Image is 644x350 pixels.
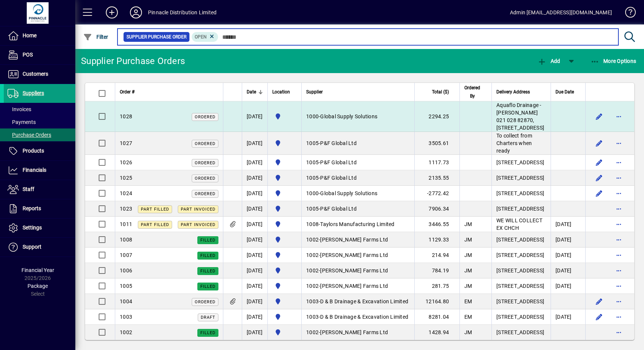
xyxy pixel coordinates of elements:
td: - [301,186,414,201]
span: Pinnacle Distribution [272,158,297,167]
span: Global Supply Solutions [320,190,377,196]
button: More options [613,203,625,215]
td: [DATE] [242,217,267,232]
span: Ordered [195,300,215,304]
span: 1002 [306,237,319,243]
td: - [301,170,414,186]
td: [DATE] [242,101,267,132]
span: D & B Drainage & Excavation Limited [320,314,408,320]
button: More options [613,110,625,122]
button: Profile [124,6,148,19]
td: [DATE] [242,132,267,155]
a: Customers [4,65,75,84]
button: More options [613,187,625,199]
a: Financials [4,161,75,180]
td: 8281.04 [414,309,459,325]
button: More options [613,137,625,149]
td: -2772.42 [414,186,459,201]
td: - [301,217,414,232]
td: [STREET_ADDRESS] [491,155,551,170]
span: Due Date [555,88,574,96]
div: Total ($) [419,88,456,96]
td: - [301,101,414,132]
span: [PERSON_NAME] Farms Ltd [320,329,388,335]
div: Date [247,88,263,96]
span: 1003 [306,314,319,320]
td: [STREET_ADDRESS] [491,309,551,325]
span: Pinnacle Distribution [272,266,297,275]
td: - [301,132,414,155]
span: 1005 [306,175,319,181]
span: Customers [23,71,48,77]
span: Suppliers [23,90,44,96]
td: [DATE] [551,232,585,248]
span: 1026 [120,159,132,165]
span: Filled [200,284,215,289]
a: Home [4,26,75,45]
span: 1008 [306,221,319,227]
span: Products [23,148,44,154]
td: [DATE] [242,278,267,294]
span: 1002 [306,252,319,258]
span: 1005 [306,159,319,165]
span: Filled [200,253,215,258]
button: More options [613,311,625,323]
button: Edit [593,156,605,168]
span: JM [464,237,472,243]
span: Ordered By [464,84,480,100]
div: Supplier Purchase Orders [81,55,185,67]
span: Delivery Address [496,88,530,96]
a: Knowledge Base [620,2,635,26]
td: [STREET_ADDRESS] [491,294,551,309]
td: 1129.33 [414,232,459,248]
span: More Options [591,58,636,64]
td: [DATE] [242,294,267,309]
span: 1008 [120,237,132,243]
td: 784.19 [414,263,459,278]
span: Financials [23,167,46,173]
span: P&F Global Ltd [320,206,357,212]
td: [DATE] [242,201,267,217]
div: Due Date [555,88,581,96]
td: [DATE] [551,309,585,325]
span: Pinnacle Distribution [272,139,297,148]
div: Location [272,88,297,96]
a: Products [4,142,75,160]
button: More options [613,234,625,246]
span: POS [23,52,33,58]
span: Package [27,283,48,289]
td: WE WILL COLLECT EX CHCH [491,217,551,232]
span: JM [464,283,472,289]
td: [DATE] [551,217,585,232]
span: Part Filled [141,222,169,227]
span: [PERSON_NAME] Farms Ltd [320,267,388,274]
span: [PERSON_NAME] Farms Ltd [320,237,388,243]
span: 1000 [306,190,319,196]
div: Pinnacle Distribution Limited [148,6,217,18]
span: Part Invoiced [181,207,215,212]
td: - [301,278,414,294]
span: Pinnacle Distribution [272,204,297,213]
a: Purchase Orders [4,128,75,141]
td: [STREET_ADDRESS] [491,263,551,278]
span: 1000 [306,113,319,119]
td: [STREET_ADDRESS] [491,232,551,248]
span: P&F Global Ltd [320,159,357,165]
span: JM [464,252,472,258]
span: 1028 [120,113,132,119]
span: 1002 [306,283,319,289]
td: - [301,325,414,340]
td: - [301,309,414,325]
td: - [301,201,414,217]
div: Ordered By [464,84,487,100]
span: Payments [8,119,36,125]
td: [DATE] [242,155,267,170]
td: - [301,232,414,248]
span: Ordered [195,191,215,196]
button: More options [613,295,625,307]
div: Supplier [306,88,410,96]
span: 1005 [306,140,319,146]
span: 1007 [120,252,132,258]
button: More Options [589,54,638,68]
span: Add [537,58,560,64]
